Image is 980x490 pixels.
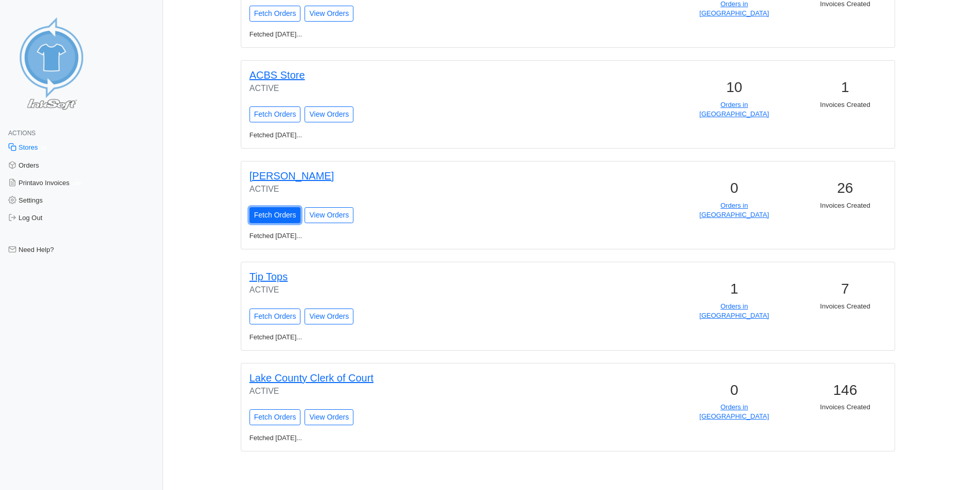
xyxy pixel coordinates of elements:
[796,100,895,110] p: Invoices Created
[796,382,895,399] h3: 146
[243,131,576,140] p: Fetched [DATE]...
[685,280,783,298] h3: 1
[250,6,301,22] input: Fetch Orders
[69,179,84,188] span: 300
[700,302,769,319] a: Orders in [GEOGRAPHIC_DATA]
[250,372,373,384] a: Lake County Clerk of Court
[700,101,769,118] a: Orders in [GEOGRAPHIC_DATA]
[305,409,353,425] a: View Orders
[250,386,554,396] h6: ACTIVE
[796,403,895,412] p: Invoices Created
[243,433,576,443] p: Fetched [DATE]...
[250,285,554,295] h6: ACTIVE
[700,202,769,219] a: Orders in [GEOGRAPHIC_DATA]
[305,106,353,122] a: View Orders
[796,280,895,298] h3: 7
[250,308,301,324] input: Fetch Orders
[305,308,353,324] a: View Orders
[250,409,301,425] input: Fetch Orders
[8,130,35,137] span: Actions
[250,271,288,282] a: Tip Tops
[305,6,353,22] a: View Orders
[305,207,353,223] a: View Orders
[250,207,301,223] input: Fetch Orders
[685,79,783,96] h3: 10
[243,30,576,39] p: Fetched [DATE]...
[243,231,576,241] p: Fetched [DATE]...
[685,179,783,197] h3: 0
[250,83,554,93] h6: ACTIVE
[38,144,50,153] span: 12
[243,333,576,342] p: Fetched [DATE]...
[250,184,554,194] h6: ACTIVE
[250,69,305,81] a: ACBS Store
[796,79,895,96] h3: 1
[250,170,334,182] a: [PERSON_NAME]
[796,302,895,311] p: Invoices Created
[685,382,783,399] h3: 0
[250,106,301,122] input: Fetch Orders
[700,403,769,420] a: Orders in [GEOGRAPHIC_DATA]
[796,179,895,197] h3: 26
[796,201,895,210] p: Invoices Created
